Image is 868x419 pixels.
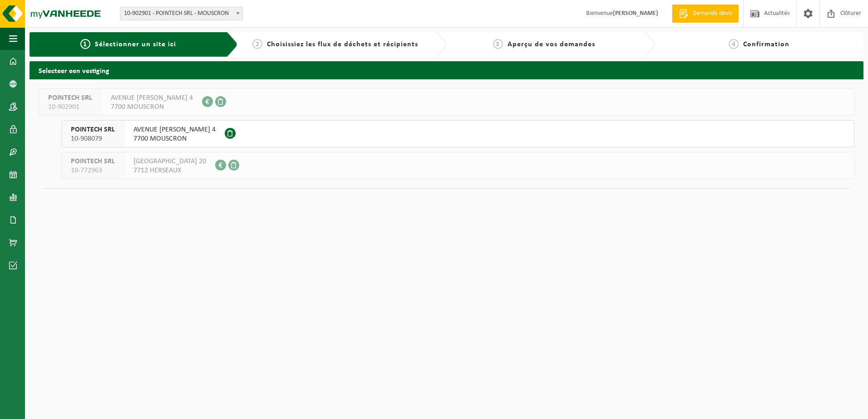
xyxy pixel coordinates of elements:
[71,134,115,143] span: 10-908079
[30,61,863,79] h2: Selecteer een vestiging
[493,39,503,49] span: 3
[133,125,216,134] span: AVENUE [PERSON_NAME] 4
[508,41,595,48] span: Aperçu de vos demandes
[111,102,193,112] span: 7700 MOUSCRON
[133,134,216,143] span: 7700 MOUSCRON
[120,7,243,20] span: 10-902901 - POINTECH SRL - MOUSCRON
[71,125,115,134] span: POINTECH SRL
[729,39,739,49] span: 4
[120,7,242,20] span: 10-902901 - POINTECH SRL - MOUSCRON
[111,93,193,102] span: AVENUE [PERSON_NAME] 4
[743,41,789,48] span: Confirmation
[61,120,854,147] button: POINTECH SRL 10-908079 AVENUE [PERSON_NAME] 47700 MOUSCRON
[133,166,206,175] span: 7712 HERSEAUX
[690,9,734,18] span: Demande devis
[71,157,115,166] span: POINTECH SRL
[672,5,739,23] a: Demande devis
[613,10,658,17] strong: [PERSON_NAME]
[133,157,206,166] span: [GEOGRAPHIC_DATA] 20
[48,102,92,112] span: 10-902901
[95,41,176,48] span: Sélectionner un site ici
[80,39,90,49] span: 1
[267,41,418,48] span: Choisissiez les flux de déchets et récipients
[71,166,115,175] span: 10-772963
[252,39,262,49] span: 2
[48,93,92,102] span: POINTECH SRL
